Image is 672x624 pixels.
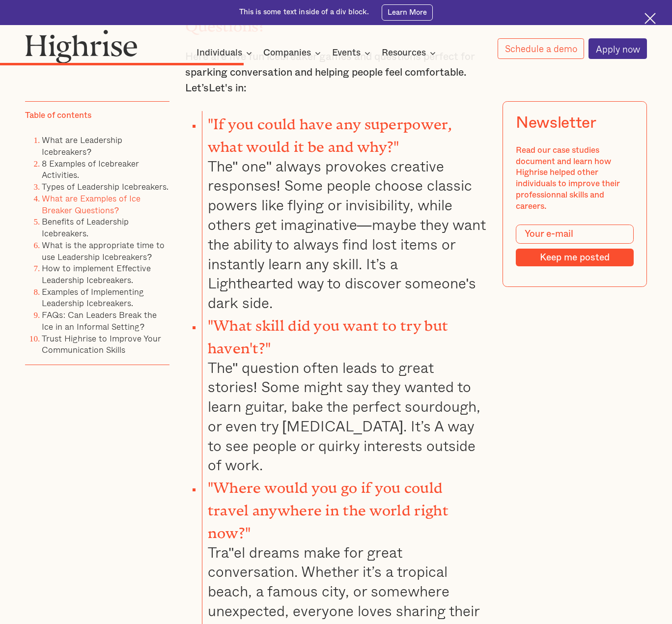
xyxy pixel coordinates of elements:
a: Schedule a demo [498,38,584,59]
div: Read our case studies document and learn how Highrise helped other individuals to improve their p... [515,145,634,212]
a: Learn More [382,4,433,21]
form: Modal Form [515,225,634,266]
img: Highrise logo [25,29,138,63]
strong: "If you could have any superpower, what would it be and why?" [208,115,452,148]
input: Keep me posted [515,249,634,266]
input: Your e-mail [515,225,634,243]
div: Newsletter [515,114,596,132]
img: Cross icon [644,13,656,24]
a: Apply now [588,38,647,59]
li: The" question often leads to great stories! Some might say they wanted to learn guitar, bake the ... [202,312,487,475]
a: Examples of Implementing Leadership Icebreakers. [42,284,144,310]
a: 8 Examples of Icebreaker Activities. [42,156,139,181]
a: Benefits of Leadership Icebreakers. [42,215,129,240]
div: Table of contents [25,110,91,121]
a: Types of Leadership Icebreakers. [42,180,168,193]
div: This is some text inside of a div block. [239,7,369,17]
a: Trust Highrise to Improve Your Communication Skills [42,331,161,356]
div: Companies [263,47,324,59]
li: The" one" always provokes creative responses! Some people choose classic powers like flying or in... [202,111,487,312]
a: What is the appropriate time to use Leadership Icebreakers? [42,238,165,263]
a: What are Leadership Icebreakers? [42,133,122,158]
div: Events [332,47,361,59]
a: What are Examples of Ice Breaker Questions? [42,191,140,216]
a: FAQs: Can Leaders Break the Ice in an Informal Setting? [42,308,157,333]
div: Events [332,47,373,59]
div: Resources [382,47,426,59]
strong: "What skill did you want to try but haven't?" [208,317,448,349]
strong: "Where would you go if you could travel anywhere in the world right now?" [208,479,448,534]
div: Individuals [196,47,255,59]
div: Individuals [196,47,242,59]
div: Companies [263,47,311,59]
div: Resources [382,47,439,59]
p: Here are five fun icebreaker games and questions perfect for sparking conversation and helping pe... [185,49,487,96]
a: How to implement Effective Leadership Icebreakers. [42,261,151,286]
